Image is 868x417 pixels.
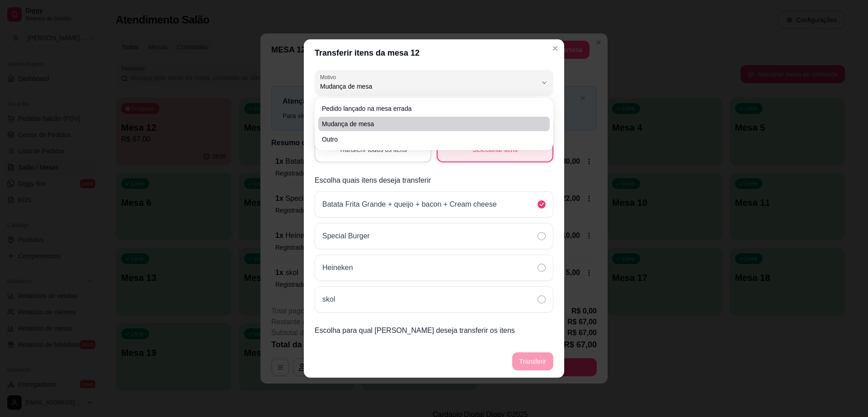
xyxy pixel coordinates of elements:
header: Transferir itens da mesa 12 [304,39,564,66]
span: Mudança de mesa [320,82,537,91]
button: Close [548,41,562,56]
p: skol [322,294,335,305]
span: Pedido lançado na mesa errada [322,104,537,113]
p: Heineken [322,262,353,273]
p: Special Burger [322,231,370,242]
p: Escolha quais itens deseja transferir [315,175,553,186]
p: Batata Frita Grande + queijo + bacon + Cream cheese [322,199,497,210]
span: Outro [322,135,537,144]
p: Escolha para qual [PERSON_NAME] deseja transferir os itens [315,325,553,336]
label: Motivo [320,73,339,81]
span: Mudança de mesa [322,119,537,128]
